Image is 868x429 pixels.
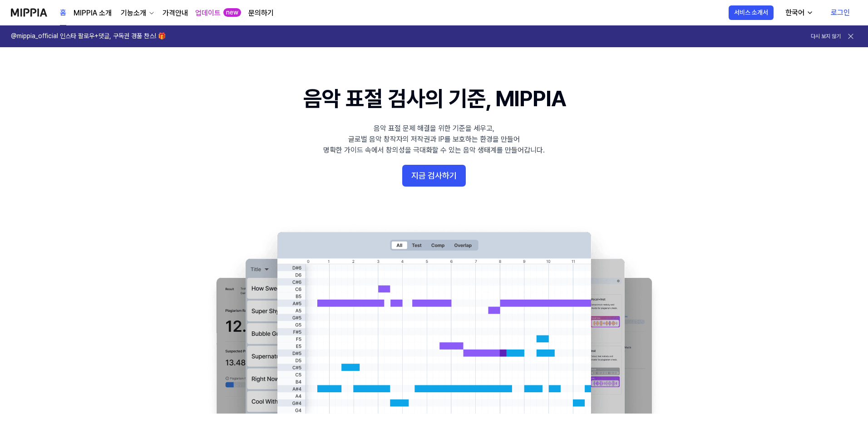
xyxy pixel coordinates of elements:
div: 기능소개 [119,8,148,19]
img: main Image [198,223,670,414]
div: 음악 표절 문제 해결을 위한 기준을 세우고, 글로벌 음악 창작자의 저작권과 IP를 보호하는 환경을 만들어 명확한 가이드 속에서 창의성을 극대화할 수 있는 음악 생태계를 만들어... [323,123,545,156]
a: MIPPIA 소개 [74,8,112,19]
div: new [223,8,241,17]
a: 문의하기 [248,8,274,19]
button: 지금 검사하기 [402,165,466,187]
a: 가격안내 [163,8,188,19]
button: 한국어 [778,4,819,22]
button: 기능소개 [119,8,155,19]
a: 업데이트 [195,8,221,19]
button: 서비스 소개서 [729,5,774,20]
h1: 음악 표절 검사의 기준, MIPPIA [303,84,565,114]
h1: @mippia_official 인스타 팔로우+댓글, 구독권 경품 찬스! 🎁 [11,32,166,41]
div: 한국어 [784,7,806,18]
button: 다시 보지 않기 [811,33,841,40]
a: 홈 [60,0,66,25]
